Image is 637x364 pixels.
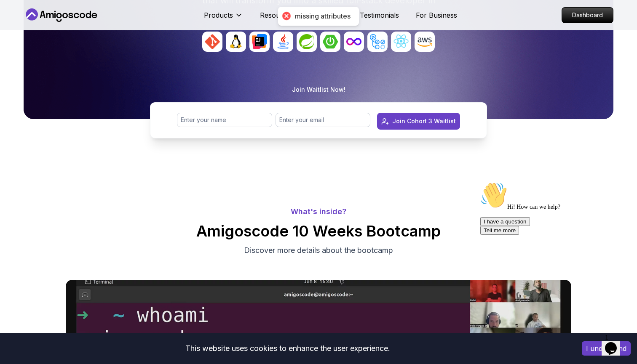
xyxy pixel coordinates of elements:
[177,113,272,127] input: Enter your name
[320,32,340,52] img: avatar_5
[392,117,456,125] div: Join Cohort 3 Waitlist
[260,10,304,27] button: Resources
[344,32,364,52] img: avatar_6
[562,7,613,23] a: Dashboard
[6,339,569,358] div: This website uses cookies to enhance the user experience.
[367,32,388,52] img: avatar_7
[3,3,30,30] img: :wave:
[377,113,460,130] button: Join Cohort 3 Waitlist
[226,32,246,52] img: avatar_1
[3,25,83,32] span: Hi! How can we help?
[416,10,457,20] a: For Business
[477,178,629,326] iframe: chat widget
[292,85,345,94] p: Join Waitlist Now!
[295,12,351,21] div: missing attributes
[273,32,293,52] img: avatar_3
[360,10,399,20] a: Testimonials
[582,341,631,356] button: Accept cookies
[276,113,371,127] input: Enter your email
[3,48,42,56] button: Tell me more
[202,32,222,52] img: avatar_0
[3,39,53,48] button: I have a question
[602,330,629,356] iframe: chat widget
[3,3,155,56] div: 👋Hi! How can we help?I have a questionTell me more
[204,10,243,27] button: Products
[415,32,435,52] img: avatar_9
[204,10,233,20] p: Products
[249,32,270,52] img: avatar_2
[297,32,317,52] img: avatar_4
[177,244,460,256] p: Discover more details about the bootcamp
[391,32,411,52] img: avatar_8
[260,10,294,20] p: Resources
